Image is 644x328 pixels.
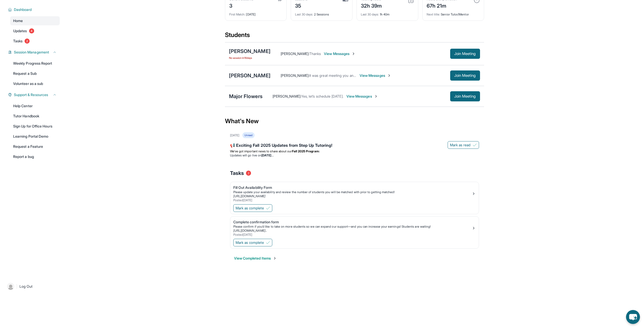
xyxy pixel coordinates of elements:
span: Yes, let’s schedule [DATE]. [301,94,343,98]
span: 2 [246,171,251,176]
div: Major Flowers [229,93,262,100]
span: Last 30 days : [361,12,379,16]
span: [PERSON_NAME] : [281,51,309,56]
button: Join Meeting [450,70,480,81]
div: 📢 Exciting Fall 2025 Updates from Step Up Tutoring! [230,142,479,149]
button: Session Management [12,50,57,55]
a: Learning Portal Demo [10,132,60,141]
span: Session Management [14,50,49,55]
a: Request a Sub [10,69,60,78]
span: We’ve got important news to share about our [230,149,292,153]
img: Chevron-Right [387,74,391,78]
span: Join Meeting [454,52,476,55]
a: |Log Out [5,281,60,292]
span: [PERSON_NAME] : [273,94,301,98]
span: Last 30 days : [295,12,313,16]
a: Home [10,16,60,25]
span: Log Out [19,284,33,289]
span: Mark as complete [236,240,264,245]
div: What's New [225,110,484,132]
a: Weekly Progress Report [10,59,60,68]
div: [PERSON_NAME] [229,48,271,55]
a: [URL][DOMAIN_NAME].. [233,229,267,232]
span: View Messages [346,94,378,99]
span: Next title : [427,12,440,16]
button: Dashboard [12,7,57,12]
div: [DATE] [230,133,239,137]
button: Join Meeting [450,91,480,101]
span: View Messages [360,73,391,78]
img: Chevron-Right [351,52,356,56]
a: Fill Out Availability FormPlease update your availability and review the number of students you w... [230,182,479,203]
div: 2 Sessions [295,9,348,16]
div: [PERSON_NAME] [229,72,271,79]
div: Complete confirmation form [233,220,472,225]
div: Please update your availability and review the number of students you will be matched with prior ... [233,190,472,194]
span: 4 [29,28,34,33]
span: | [16,283,17,289]
a: Updates4 [10,26,60,35]
span: Join Meeting [454,74,476,77]
a: Request a Feature [10,142,60,151]
span: 2 [25,39,30,44]
span: [PERSON_NAME] : [281,73,309,78]
div: Posted [DATE] [233,233,472,237]
div: [DATE] [229,9,282,16]
div: Senior Tutor/Mentor [427,9,480,16]
a: Sign Up for Office Hours [10,122,60,131]
div: Please confirm if you’d like to take on more students so we can expand our support—and you can in... [233,225,472,229]
a: Help Center [10,101,60,111]
div: 1h 40m [361,9,414,16]
li: Updates will go live on [230,153,479,157]
button: Support & Resources [12,92,57,97]
button: Mark as read [448,141,479,149]
span: First Match : [229,12,245,16]
a: Tasks2 [10,37,60,46]
button: Mark as complete [233,239,272,246]
div: 35 [295,1,308,9]
div: Posted [DATE] [233,198,472,202]
a: Report a bug [10,152,60,161]
a: Complete confirmation formPlease confirm if you’d like to take on more students so we can expand ... [230,216,479,238]
span: Tasks [13,39,23,44]
div: 3 [229,1,253,9]
button: Mark as complete [233,204,272,212]
strong: [DATE] [261,153,273,157]
img: Chevron-Right [374,94,378,98]
span: Join Meeting [454,95,476,98]
img: Mark as complete [266,241,270,245]
img: Mark as read [473,143,477,147]
span: Mark as complete [236,206,264,211]
button: chat-button [626,310,640,324]
a: Tutor Handbook [10,112,60,121]
button: Join Meeting [450,49,480,59]
span: Updates [13,28,27,33]
span: Home [13,18,23,23]
div: Unread [242,132,255,138]
div: Fill Out Availability Form [233,185,472,190]
div: 32h 39m [361,1,382,9]
div: 67h 21m [427,1,457,9]
button: View Completed Items [234,256,277,261]
img: Mark as complete [266,206,270,210]
span: Mark as read [450,142,471,148]
span: Support & Resources [14,92,48,97]
img: user-img [7,283,14,290]
span: Tasks [230,170,244,177]
div: Students [225,31,484,42]
span: Dashboard [14,7,32,12]
a: [URL][DOMAIN_NAME] [233,194,265,198]
strong: Fall 2025 Program: [292,149,320,153]
span: View Messages [324,51,356,56]
span: No session in 16 days [229,56,271,60]
a: Volunteer as a sub [10,79,60,88]
span: Thanks [309,51,321,56]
